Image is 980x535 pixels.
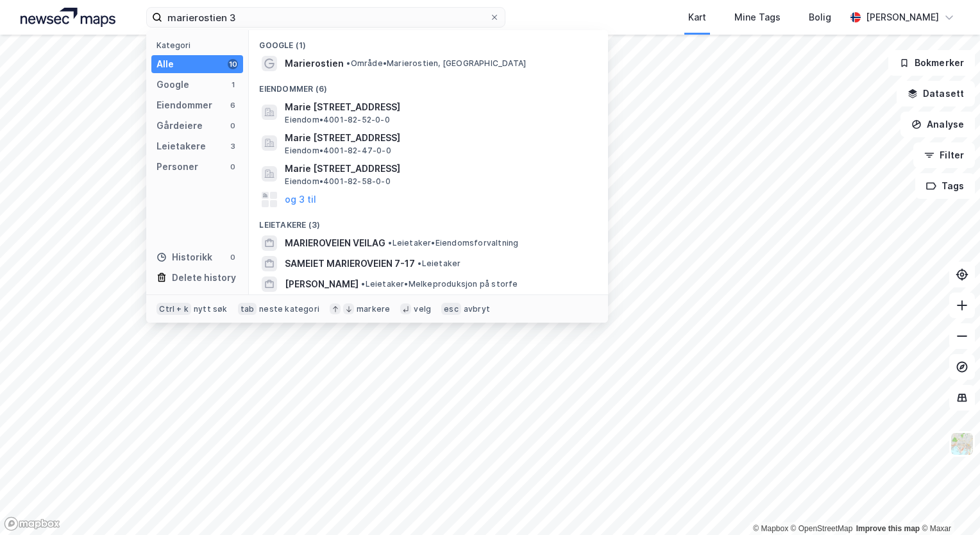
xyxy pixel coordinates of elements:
span: Marie [STREET_ADDRESS] [285,161,593,176]
div: Google (1) [249,30,608,53]
div: avbryt [464,304,490,314]
div: velg [414,304,431,314]
span: [PERSON_NAME] [285,276,359,292]
div: esc [441,303,461,316]
span: Leietaker [418,259,460,269]
div: Leietakere [156,139,206,154]
div: Leietakere (3) [249,210,608,233]
div: 10 [228,59,238,69]
div: Personer [156,159,198,174]
div: [PERSON_NAME] [866,10,939,25]
div: Ctrl + k [156,303,191,316]
input: Søk på adresse, matrikkel, gårdeiere, leietakere eller personer [162,8,489,27]
img: logo.a4113a55bc3d86da70a041830d287a7e.svg [21,8,115,27]
div: Eiendommer (6) [249,74,608,97]
span: • [361,279,365,289]
div: nytt søk [194,304,228,314]
div: Bolig [809,10,831,25]
div: Kontrollprogram for chat [916,473,980,535]
div: 0 [228,162,238,172]
div: Kategori [156,40,243,50]
button: og 3 til [285,192,316,207]
span: • [346,58,350,68]
div: Mine Tags [734,10,781,25]
div: Historikk [156,250,212,265]
span: Eiendom • 4001-82-47-0-0 [285,146,391,156]
span: Eiendom • 4001-82-58-0-0 [285,176,390,187]
button: Analyse [900,112,975,137]
div: tab [238,303,257,316]
iframe: Chat Widget [916,473,980,535]
span: SAMEIET MARIEROVEIEN 7-17 [285,256,415,271]
div: 3 [228,141,238,151]
span: Marie [STREET_ADDRESS] [285,130,593,146]
div: Gårdeiere [156,118,203,133]
span: Eiendom • 4001-82-52-0-0 [285,115,389,125]
span: Marierostien [285,56,344,71]
a: Mapbox [753,524,788,533]
div: 0 [228,252,238,262]
span: Leietaker • Melkeproduksjon på storfe [361,279,518,289]
button: Tags [915,173,975,199]
a: Improve this map [856,524,920,533]
div: neste kategori [259,304,319,314]
div: 1 [228,80,238,90]
div: markere [357,304,390,314]
span: Område • Marierostien, [GEOGRAPHIC_DATA] [346,58,526,69]
button: Filter [913,142,975,168]
div: Alle [156,56,174,72]
div: 0 [228,121,238,131]
button: Datasett [897,81,975,106]
img: Z [950,432,974,456]
div: Delete history [172,270,236,285]
div: 6 [228,100,238,110]
a: Mapbox homepage [4,516,60,531]
span: Marie [STREET_ADDRESS] [285,99,593,115]
div: Eiendommer [156,98,212,113]
span: • [418,259,421,268]
span: • [388,238,392,248]
button: Bokmerker [888,50,975,76]
span: MARIEROVEIEN VEILAG [285,235,385,251]
div: Google [156,77,189,92]
a: OpenStreetMap [791,524,853,533]
span: Leietaker • Eiendomsforvaltning [388,238,518,248]
div: Kart [688,10,706,25]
